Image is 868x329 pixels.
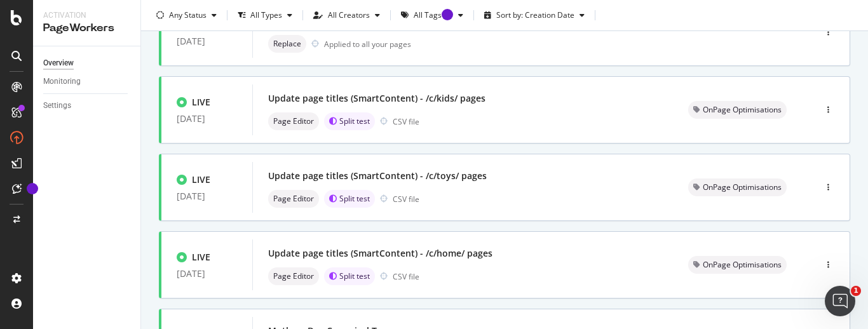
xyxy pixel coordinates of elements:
span: Split test [339,117,370,125]
div: neutral label [688,256,787,274]
span: Page Editor [273,272,314,280]
button: All TagsTooltip anchor [396,5,468,25]
button: All Creators [308,5,385,25]
div: All Creators [328,11,370,19]
div: Tooltip anchor [27,183,38,194]
span: OnPage Optimisations [703,261,782,269]
div: LIVE [192,173,210,186]
div: Settings [43,99,71,112]
div: Monitoring [43,75,81,88]
div: All Types [250,11,282,19]
div: Applied to all your pages [324,39,411,50]
div: All Tags [414,11,453,19]
div: CSV file [393,116,419,127]
a: Monitoring [43,75,132,88]
div: neutral label [268,35,306,53]
div: [DATE] [177,36,237,46]
div: neutral label [268,190,319,208]
div: [DATE] [177,269,237,279]
div: CSV file [393,194,419,205]
a: Overview [43,57,132,70]
span: Split test [339,272,370,280]
div: [DATE] [177,191,237,201]
span: Page Editor [273,195,314,203]
div: Tooltip anchor [442,9,453,20]
div: neutral label [688,178,787,196]
div: [DATE] [177,114,237,124]
div: Sort by: Creation Date [496,11,574,19]
button: All Types [233,5,297,25]
a: Settings [43,99,132,112]
div: neutral label [268,112,319,130]
span: Split test [339,195,370,203]
div: LIVE [192,251,210,264]
div: CSV file [393,271,419,282]
div: Any Status [169,11,207,19]
div: LIVE [192,96,210,109]
div: PageWorkers [43,21,130,36]
span: Page Editor [273,117,314,125]
button: Any Status [151,5,222,25]
span: Replace [273,40,301,48]
div: Update page titles (SmartContent) - /c/toys/ pages [268,170,487,182]
div: Update page titles (SmartContent) - /c/kids/ pages [268,92,485,105]
div: Update page titles (SmartContent) - /c/home/ pages [268,247,492,260]
div: brand label [324,267,375,285]
span: 1 [851,286,861,296]
div: brand label [324,112,375,130]
div: neutral label [268,267,319,285]
button: Sort by: Creation Date [479,5,590,25]
span: OnPage Optimisations [703,184,782,191]
iframe: Intercom live chat [825,286,855,316]
div: neutral label [688,101,787,119]
div: Overview [43,57,74,70]
span: OnPage Optimisations [703,106,782,114]
div: Activation [43,10,130,21]
div: brand label [324,190,375,208]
